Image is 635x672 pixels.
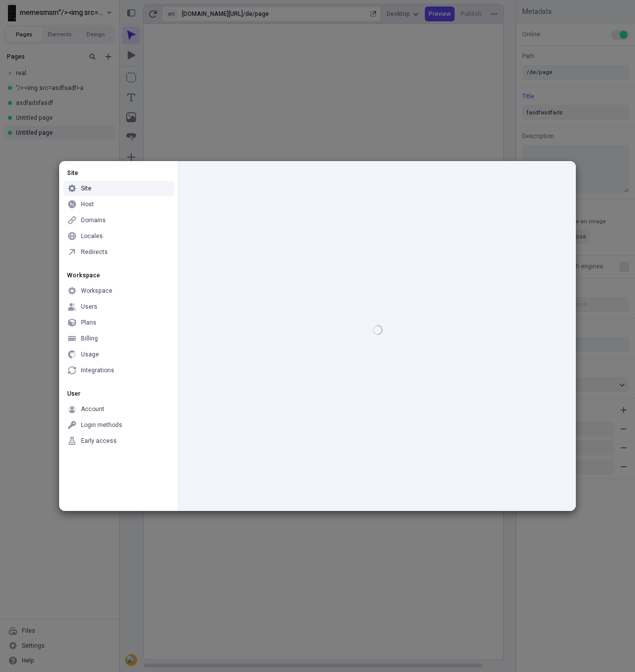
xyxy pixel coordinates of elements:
div: Workspace [63,271,174,279]
div: Host [81,200,94,208]
div: Account [81,405,104,413]
div: Usage [81,350,99,358]
div: Site [63,169,174,177]
div: Workspace [81,287,112,295]
div: Redirects [81,248,108,256]
div: Site [81,184,91,192]
div: Plans [81,319,96,327]
div: Users [81,303,97,311]
div: Domains [81,216,106,224]
div: User [63,390,174,398]
div: Early access [81,437,117,445]
div: Locales [81,232,103,240]
div: Billing [81,335,98,342]
div: Login methods [81,421,122,429]
div: Integrations [81,366,114,374]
